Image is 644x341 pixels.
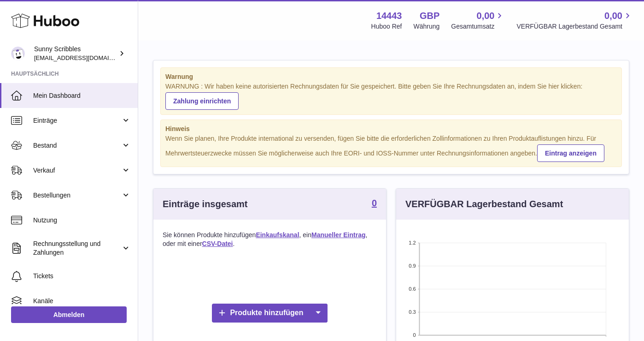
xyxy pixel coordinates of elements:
span: Gesamtumsatz [451,22,505,31]
text: 0.6 [409,286,416,292]
span: 0,00 [477,10,495,22]
a: Manueller Eintrag [311,231,365,239]
text: 0 [413,332,416,338]
a: 0 [372,198,377,209]
div: WARNUNG : Wir haben keine autorisierten Rechnungsdaten für Sie gespeichert. Bitte geben Sie Ihre ... [165,82,617,110]
span: Verkauf [33,166,121,175]
strong: Warnung [165,72,617,81]
h3: Einträge insgesamt [163,198,248,210]
span: 0,00 [604,10,622,22]
a: Zahlung einrichten [165,92,239,110]
span: VERFÜGBAR Lagerbestand Gesamt [516,22,633,31]
a: CSV-Datei [202,240,233,247]
span: Mein Dashboard [33,91,131,100]
a: Einkaufskanal [256,231,299,239]
span: Bestellungen [33,191,121,200]
text: 0.9 [409,263,416,269]
text: 0.3 [409,309,416,315]
div: Währung [414,22,440,31]
a: Produkte hinzufügen [212,304,327,323]
span: Kanäle [33,297,131,305]
text: 1.2 [409,240,416,245]
strong: Hinweis [165,125,617,133]
span: [EMAIL_ADDRESS][DOMAIN_NAME] [34,54,135,61]
div: Wenn Sie planen, Ihre Produkte international zu versenden, fügen Sie bitte die erforderlichen Zol... [165,134,617,162]
a: 0,00 VERFÜGBAR Lagerbestand Gesamt [516,10,633,31]
div: Sunny Scribbles [34,45,117,62]
strong: 14443 [376,10,402,22]
span: Bestand [33,141,121,150]
span: Einträge [33,116,121,125]
img: bemanager811@gmail.com [11,47,25,60]
strong: GBP [420,10,439,22]
p: Sie können Produkte hinzufügen , ein , oder mit einer . [163,231,377,248]
div: Huboo Ref [371,22,402,31]
a: 0,00 Gesamtumsatz [451,10,505,31]
span: Nutzung [33,216,131,225]
span: Rechnungsstellung und Zahlungen [33,239,121,257]
h3: VERFÜGBAR Lagerbestand Gesamt [405,198,563,210]
a: Eintrag anzeigen [537,144,604,162]
a: Abmelden [11,306,127,323]
span: Tickets [33,272,131,281]
strong: 0 [372,198,377,208]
